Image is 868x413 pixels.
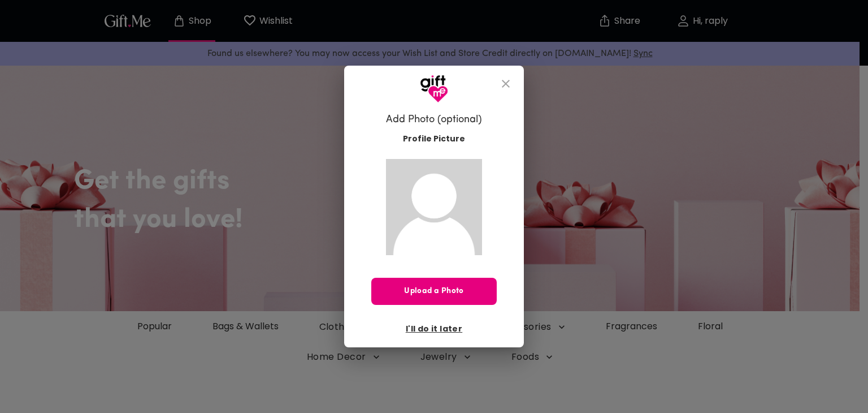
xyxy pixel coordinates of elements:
img: Gift.me default profile picture [386,159,482,255]
h6: Add Photo (optional) [386,113,482,127]
button: close [492,70,519,97]
img: GiftMe Logo [420,75,448,103]
span: Profile Picture [403,133,465,145]
button: Upload a Photo [371,278,497,305]
button: I'll do it later [401,319,467,338]
span: I'll do it later [406,322,462,335]
span: Upload a Photo [371,285,497,298]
